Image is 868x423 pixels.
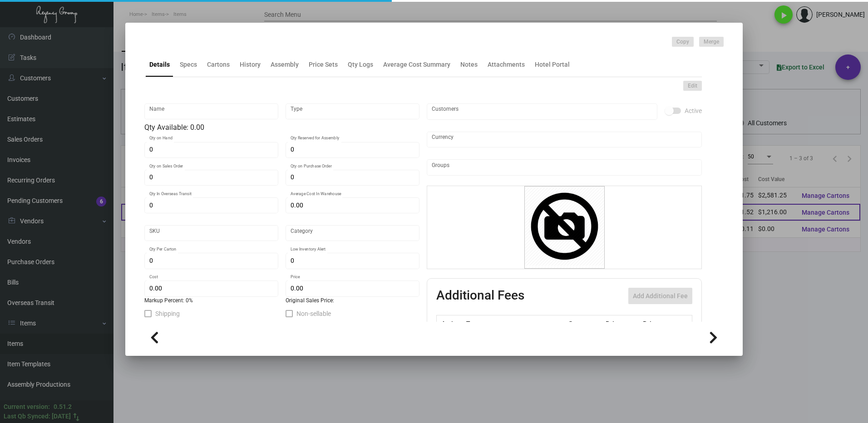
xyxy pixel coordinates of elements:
th: Type [464,315,566,331]
input: Add new.. [432,108,653,115]
div: Current version: [4,402,50,412]
th: Price [603,315,641,331]
div: Hotel Portal [535,60,570,69]
div: History [240,60,261,69]
button: Merge [699,37,724,47]
div: Last Qb Synced: [DATE] [4,412,71,421]
div: Average Cost Summary [383,60,450,69]
span: Non-sellable [296,308,331,319]
span: Merge [704,38,719,46]
div: Assembly [271,60,299,69]
span: Add Additional Fee [633,292,688,300]
th: Cost [566,315,603,331]
div: Qty Available: 0.00 [144,122,419,133]
div: Attachments [488,60,525,69]
div: Cartons [207,60,230,69]
div: 0.51.2 [54,402,72,412]
th: Active [437,315,464,331]
div: Price Sets [309,60,338,69]
input: Add new.. [432,164,697,171]
span: Edit [688,82,697,90]
button: Copy [672,37,694,47]
div: Details [149,60,170,69]
span: Copy [676,38,689,46]
h2: Additional Fees [436,288,524,304]
div: Qty Logs [348,60,373,69]
button: Add Additional Fee [628,288,692,304]
button: Edit [683,81,702,91]
div: Notes [460,60,478,69]
th: Price type [641,315,681,331]
div: Specs [180,60,197,69]
span: Active [685,105,702,116]
span: Shipping [155,308,180,319]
